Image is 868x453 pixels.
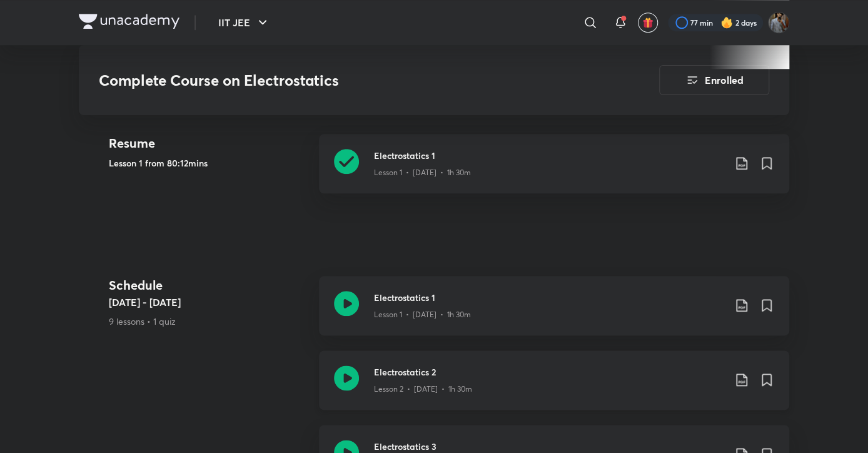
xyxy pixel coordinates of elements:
a: Electrostatics 1Lesson 1 • [DATE] • 1h 30m [319,276,789,350]
h4: Schedule [109,276,309,295]
h3: Electrostatics 1 [374,291,724,304]
a: Company Logo [79,14,179,32]
img: Shivam Munot [768,12,789,33]
img: Company Logo [79,14,179,29]
h3: Electrostatics 1 [374,149,724,162]
img: avatar [642,17,654,28]
h5: Lesson 1 from 80:12mins [109,156,309,170]
h4: Resume [109,134,309,153]
a: Electrostatics 2Lesson 2 • [DATE] • 1h 30m [319,350,789,425]
h3: Complete Course on Electrostatics [99,71,588,89]
p: Lesson 1 • [DATE] • 1h 30m [374,309,471,320]
a: Electrostatics 1Lesson 1 • [DATE] • 1h 30m [319,134,789,208]
button: IIT JEE [211,10,278,35]
h3: Electrostatics 3 [374,440,724,453]
button: Enrolled [659,65,769,95]
p: Lesson 1 • [DATE] • 1h 30m [374,167,471,178]
button: avatar [638,13,658,33]
p: 9 lessons • 1 quiz [109,315,309,328]
p: Lesson 2 • [DATE] • 1h 30m [374,384,472,395]
h3: Electrostatics 2 [374,365,724,379]
img: streak [720,16,733,29]
h5: [DATE] - [DATE] [109,295,309,310]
